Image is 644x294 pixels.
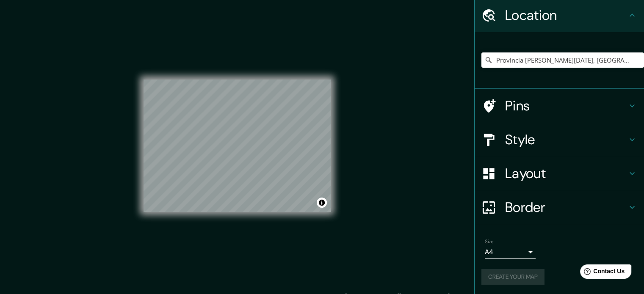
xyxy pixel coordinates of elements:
button: Toggle attribution [317,198,327,208]
div: Pins [475,89,644,123]
h4: Layout [505,165,627,182]
h4: Border [505,199,627,216]
label: Size [485,238,494,245]
div: Layout [475,157,644,190]
h4: Location [505,7,627,24]
div: Style [475,123,644,157]
input: Pick your city or area [481,52,644,68]
h4: Style [505,131,627,148]
iframe: Help widget launcher [569,261,635,285]
div: Border [475,190,644,224]
h4: Pins [505,97,627,114]
canvas: Map [144,80,331,212]
div: A4 [485,245,536,259]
